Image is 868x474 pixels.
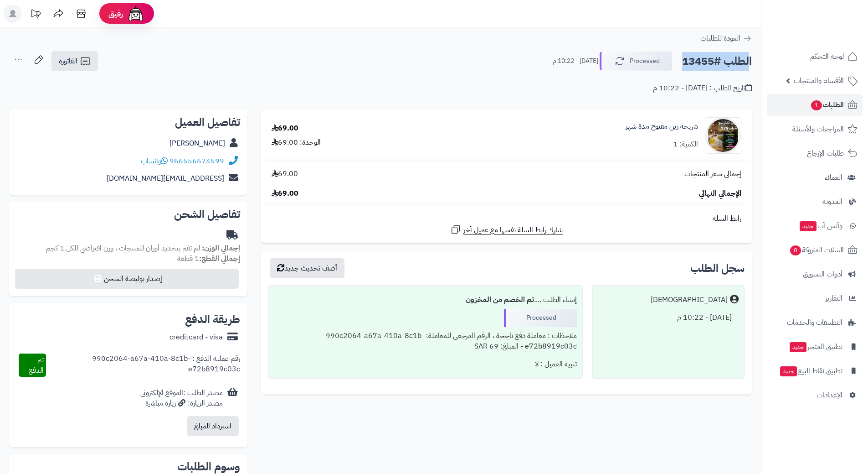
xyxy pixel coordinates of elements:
[450,224,563,235] a: شارك رابط السلة نفسها مع عميل آخر
[767,191,863,213] a: المدونة
[169,156,224,167] a: 966556674599
[653,83,752,94] div: تاريخ الطلب : [DATE] - 10:22 م
[767,167,863,188] a: العملاء
[767,312,863,333] a: التطبيقات والخدمات
[270,258,344,278] button: أضف تحديث جديد
[553,57,598,66] small: [DATE] - 10:22 م
[272,123,298,134] div: 69.00
[24,5,47,25] a: تحديثات المنصة
[140,388,223,409] div: مصدر الطلب :الموقع الإلكتروني
[16,209,240,220] h2: تفاصيل الشحن
[789,340,842,353] span: تطبيق المتجر
[817,389,842,401] span: الإعدادات
[274,327,576,355] div: ملاحظات : معاملة دفع ناجحة ، الرقم المرجعي للمعاملة: 990c2064-a67a-410a-8c1b-e72b8919c03c - المبل...
[699,188,741,199] span: الإجمالي النهائي
[825,292,842,305] span: التقارير
[504,309,577,327] div: Processed
[169,332,223,343] div: creditcard - visa
[626,121,698,132] a: شريحة زين مفتوح مدة شهر
[767,263,863,285] a: أدوات التسويق
[272,169,298,179] span: 69.00
[29,354,44,376] span: تم الدفع
[140,398,223,409] div: مصدر الزيارة: زيارة مباشرة
[274,355,576,373] div: تنبيه العميل : لا
[127,5,145,23] img: ai-face.png
[767,336,863,358] a: تطبيق المتجرجديد
[767,94,863,116] a: الطلبات1
[767,239,863,261] a: السلات المتروكة0
[108,8,123,19] span: رفيق
[684,169,741,179] span: إجمالي سعر المنتجات
[825,171,842,184] span: العملاء
[46,243,200,254] span: لم تقم بتحديد أوزان للمنتجات ، وزن افتراضي للكل 1 كجم
[810,50,844,63] span: لوحة التحكم
[700,33,752,44] a: العودة للطلبات
[16,117,240,128] h2: تفاصيل العميل
[799,219,842,232] span: وآتس آب
[46,354,241,377] div: رقم عملية الدفع : 990c2064-a67a-410a-8c1b-e72b8919c03c
[767,384,863,406] a: الإعدادات
[272,137,321,148] div: الوحدة: 69.00
[690,263,745,274] h3: سجل الطلب
[780,366,797,376] span: جديد
[682,52,752,71] h2: الطلب #13455
[700,33,740,44] span: العودة للطلبات
[767,118,863,140] a: المراجعات والأسئلة
[600,52,673,71] button: Processed
[789,244,844,256] span: السلات المتروكة
[651,295,728,305] div: [DEMOGRAPHIC_DATA]
[794,74,844,87] span: الأقسام والمنتجات
[466,294,534,305] b: تم الخصم من المخزون
[598,309,739,327] div: [DATE] - 10:22 م
[779,365,842,377] span: تطبيق نقاط البيع
[767,142,863,164] a: طلبات الإرجاع
[185,314,240,325] h2: طريقة الدفع
[202,243,240,254] strong: إجمالي الوزن:
[141,156,168,167] a: واتساب
[790,342,806,352] span: جديد
[199,253,240,264] strong: إجمالي القطع:
[177,253,240,264] small: 1 قطعة
[16,461,240,472] h2: وسوم الطلبات
[107,173,224,184] a: [EMAIL_ADDRESS][DOMAIN_NAME]
[792,123,844,135] span: المراجعات والأسئلة
[15,269,239,289] button: إصدار بوليصة الشحن
[811,100,822,111] span: 1
[272,188,298,199] span: 69.00
[767,215,863,237] a: وآتس آبجديد
[274,291,576,309] div: إنشاء الطلب ....
[767,46,863,68] a: لوحة التحكم
[705,117,741,154] img: 1727782363-%D8%B2%D9%8A%D9%86%20%D8%A8%D8%A7%D9%82%D8%A9%20179-90x90.jpeg
[806,21,859,40] img: logo-2.png
[800,221,817,231] span: جديد
[51,51,98,71] a: الفاتورة
[463,225,563,235] span: شارك رابط السلة نفسها مع عميل آخر
[822,195,842,208] span: المدونة
[767,287,863,309] a: التقارير
[810,99,844,111] span: الطلبات
[807,147,844,160] span: طلبات الإرجاع
[790,245,801,256] span: 0
[187,416,239,436] button: استرداد المبلغ
[673,139,698,150] div: الكمية: 1
[787,316,842,329] span: التطبيقات والخدمات
[169,138,225,149] a: [PERSON_NAME]
[767,360,863,382] a: تطبيق نقاط البيعجديد
[265,214,748,224] div: رابط السلة
[803,268,842,281] span: أدوات التسويق
[59,56,77,67] span: الفاتورة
